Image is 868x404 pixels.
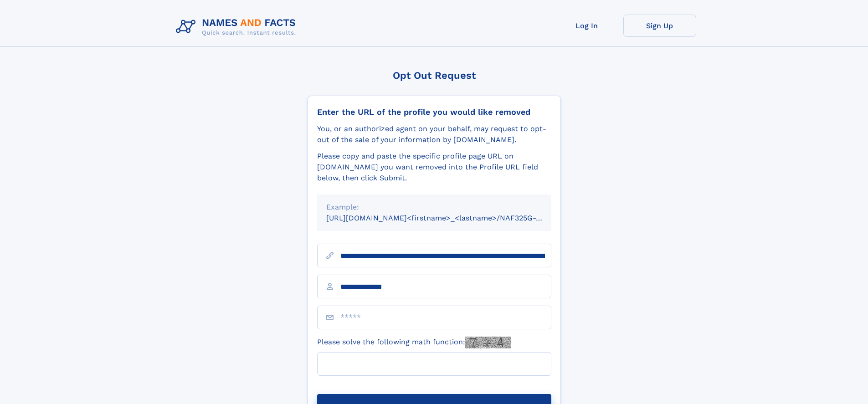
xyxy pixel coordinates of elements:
div: Opt Out Request [308,70,561,81]
img: Logo Names and Facts [172,15,303,39]
div: Enter the URL of the profile you would like removed [317,107,551,117]
label: Please solve the following math function: [317,337,511,348]
small: [URL][DOMAIN_NAME]<firstname>_<lastname>/NAF325G-xxxxxxxx [326,214,569,222]
a: Sign Up [623,15,696,37]
div: You, or an authorized agent on your behalf, may request to opt-out of the sale of your informatio... [317,123,551,145]
div: Please copy and paste the specific profile page URL on [DOMAIN_NAME] you want removed into the Pr... [317,151,551,184]
a: Log In [550,15,623,37]
div: Example: [326,202,542,213]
